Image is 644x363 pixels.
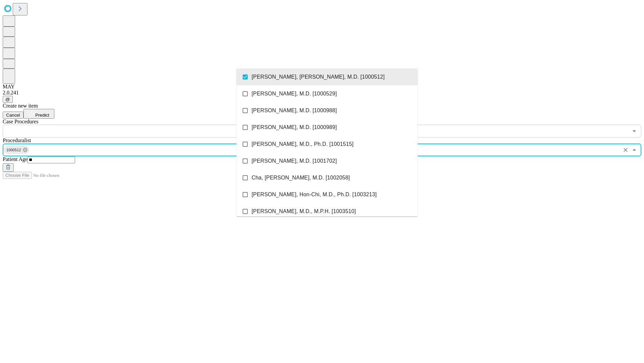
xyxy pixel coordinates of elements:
[252,140,354,148] span: [PERSON_NAME], M.D., Ph.D. [1001515]
[5,97,10,102] span: @
[35,113,49,118] span: Predict
[4,146,24,154] span: 1000512
[4,146,29,154] div: 1000512
[252,191,377,199] span: [PERSON_NAME], Hon-Chi, M.D., Ph.D. [1003213]
[3,96,13,103] button: @
[3,84,641,90] div: MAY
[3,156,28,162] span: Patient Age
[3,119,38,124] span: Scheduled Procedure
[252,90,337,98] span: [PERSON_NAME], M.D. [1000529]
[630,145,639,155] button: Close
[23,109,54,119] button: Predict
[252,107,337,115] span: [PERSON_NAME], M.D. [1000988]
[6,113,20,118] span: Cancel
[252,207,356,215] span: [PERSON_NAME], M.D., M.P.H. [1003510]
[252,174,350,182] span: Cha, [PERSON_NAME], M.D. [1002058]
[252,73,385,81] span: [PERSON_NAME], [PERSON_NAME], M.D. [1000512]
[252,157,337,165] span: [PERSON_NAME], M.D. [1001702]
[621,145,630,155] button: Clear
[252,123,337,131] span: [PERSON_NAME], M.D. [1000989]
[3,90,641,96] div: 2.0.241
[3,103,38,109] span: Create new item
[3,112,23,119] button: Cancel
[630,126,639,136] button: Open
[3,137,31,143] span: Proceduralist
